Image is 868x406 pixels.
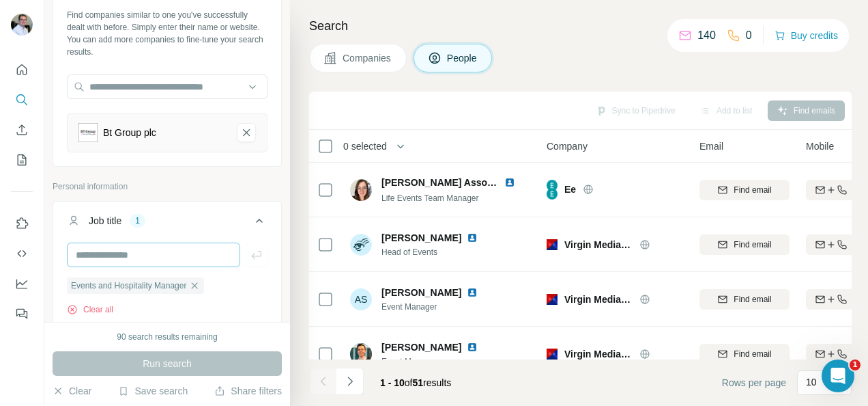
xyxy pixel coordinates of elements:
button: My lists [11,148,33,172]
img: Logo of Virgin Media O2 [547,294,558,305]
span: Find email [734,348,771,360]
div: Bt Group plc [103,126,156,139]
img: Bt Group plc-logo [78,123,98,142]
button: Bt Group plc-remove-button [237,123,256,142]
div: AS [350,288,372,310]
div: 90 search results remaining [117,331,217,343]
p: 140 [697,27,716,44]
span: 1 [850,360,860,370]
button: Save search [118,384,188,398]
span: Life Events Team Manager [381,193,479,203]
span: Email [699,139,723,153]
img: LinkedIn logo [467,287,478,298]
span: Find email [734,184,771,196]
img: Logo of Virgin Media O2 [547,349,558,360]
h4: Search [309,16,852,36]
button: Use Surfe on LinkedIn [11,211,33,236]
img: LinkedIn logo [467,232,478,243]
span: Mobile [806,139,834,153]
span: [PERSON_NAME] [381,340,461,354]
img: LinkedIn logo [504,177,515,188]
span: People [447,51,478,65]
img: LinkedIn logo [467,342,478,353]
span: 51 [413,377,424,388]
span: [PERSON_NAME] Assoc CIPD [381,177,518,188]
span: Rows per page [722,376,786,390]
iframe: Intercom live chat [822,360,854,392]
button: Use Surfe API [11,241,33,266]
span: Find email [734,239,771,251]
span: Find email [734,293,771,306]
button: Clear [53,384,91,398]
img: Avatar [350,343,372,365]
span: [PERSON_NAME] [381,231,461,245]
button: Find email [699,289,790,310]
span: Head of Events [381,246,494,258]
img: Avatar [350,179,372,201]
span: Events and Hospitality Manager [71,280,186,292]
span: Virgin Media O2 [564,293,633,306]
span: Event Manager [381,355,494,368]
button: Job title1 [53,204,281,243]
span: of [405,377,413,388]
button: Buy credits [775,26,838,45]
p: 0 [746,27,752,44]
span: Companies [343,51,392,65]
button: Search [11,87,33,112]
p: Personal information [53,180,282,193]
span: Virgin Media O2 [564,347,633,361]
img: Logo of Ee [547,180,558,199]
button: Navigate to next page [336,368,364,395]
span: Company [547,139,588,153]
span: 1 - 10 [380,377,405,388]
button: Find email [699,234,790,255]
span: Event Manager [381,301,494,313]
div: 1 [130,215,145,227]
img: Logo of Virgin Media O2 [547,239,558,250]
div: Find companies similar to one you've successfully dealt with before. Simply enter their name or w... [67,9,267,58]
span: [PERSON_NAME] [381,286,461,299]
p: 10 [806,375,817,389]
button: Enrich CSV [11,118,33,142]
button: Clear all [67,303,113,316]
span: 0 selected [343,139,387,153]
img: Avatar [350,234,372,256]
button: Quick start [11,57,33,82]
img: Avatar [11,14,33,36]
span: Ee [564,182,576,196]
span: results [380,377,451,388]
span: Virgin Media O2 [564,238,633,252]
div: Job title [89,214,121,228]
button: Find email [699,180,790,200]
button: Dashboard [11,271,33,296]
button: Find email [699,344,790,364]
button: Feedback [11,301,33,326]
button: Share filters [214,384,282,398]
